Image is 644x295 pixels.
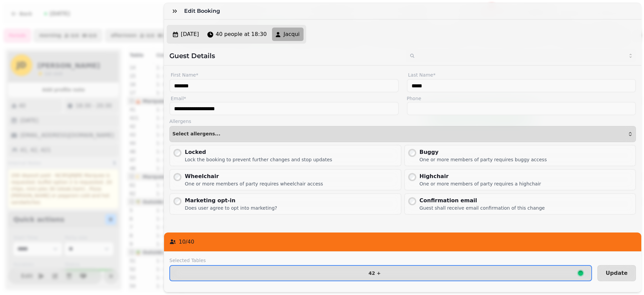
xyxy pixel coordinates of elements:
[420,180,541,187] div: One or more members of party requires a highchair
[420,156,547,163] div: One or more members of party requires buggy access
[169,126,636,142] button: Select allergens...
[172,131,220,137] span: Select allergens...
[169,71,399,79] label: First Name*
[185,156,332,163] div: Lock the booking to prevent further changes and stop updates
[169,95,399,102] label: Email*
[283,30,300,38] span: Jacqui
[606,270,628,276] span: Update
[407,71,636,79] label: Last Name*
[369,271,381,276] p: 42 +
[169,257,592,264] label: Selected Tables
[185,197,277,205] div: Marketing opt-in
[181,30,199,38] span: [DATE]
[185,148,332,156] div: Locked
[216,30,267,38] span: 40 people at 18:30
[420,148,547,156] div: Buggy
[420,197,545,205] div: Confirmation email
[597,265,636,281] button: Update
[185,205,277,211] div: Does user agree to opt into marketing?
[407,95,636,102] label: Phone
[184,7,223,15] h3: Edit Booking
[185,180,323,187] div: One or more members of party requires wheelchair access
[169,265,592,281] button: 42 +
[185,172,323,180] div: Wheelchair
[169,118,636,125] label: Allergens
[420,205,545,211] div: Guest shall receive email confirmation of this change
[179,238,194,246] p: 10 / 40
[169,51,400,60] h2: Guest Details
[420,172,541,180] div: Highchair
